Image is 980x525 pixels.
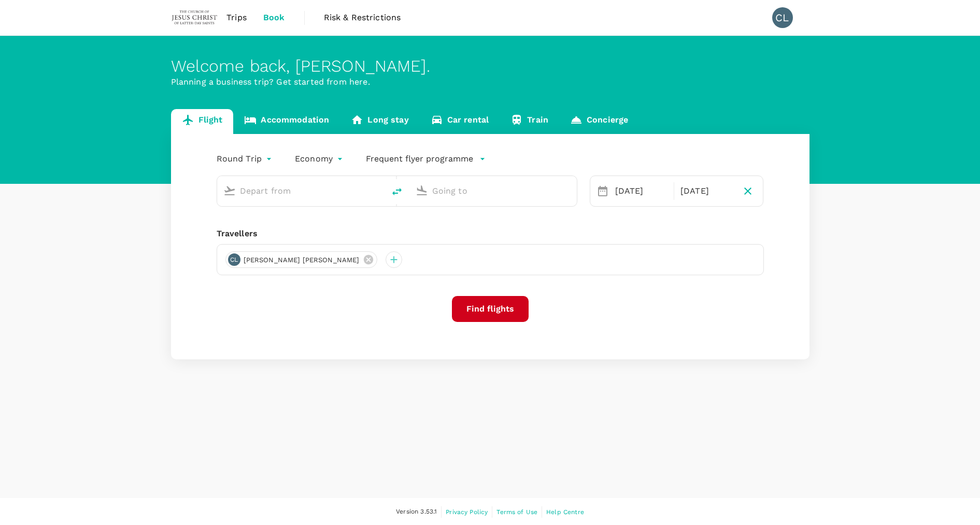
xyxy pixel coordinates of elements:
[396,507,437,517] span: Version 3.53.1
[546,506,584,518] a: Help Centre
[263,11,285,24] span: Book
[500,109,559,134] a: Train
[446,508,488,516] span: Privacy Policy
[676,181,737,201] div: [DATE]
[226,11,247,24] span: Trips
[420,109,500,134] a: Car rental
[340,109,419,134] a: Long stay
[546,508,584,516] span: Help Centre
[432,183,555,199] input: Going to
[171,109,234,134] a: Flight
[237,255,366,265] span: [PERSON_NAME] [PERSON_NAME]
[217,227,764,240] div: Travellers
[570,190,572,192] button: Open
[377,190,379,192] button: Open
[295,151,345,167] div: Economy
[385,179,409,204] button: delete
[496,508,537,516] span: Terms of Use
[233,109,340,134] a: Accommodation
[171,6,219,29] img: The Malaysian Church of Jesus Christ of Latter-day Saints
[240,183,363,199] input: Depart from
[171,76,809,88] p: Planning a business trip? Get started from here.
[228,253,240,266] div: CL
[446,506,488,518] a: Privacy Policy
[225,251,377,268] div: CL[PERSON_NAME] [PERSON_NAME]
[772,7,793,28] div: CL
[452,296,529,322] button: Find flights
[366,153,486,165] button: Frequent flyer programme
[559,109,639,134] a: Concierge
[496,506,537,518] a: Terms of Use
[171,57,809,76] div: Welcome back , [PERSON_NAME] .
[611,181,672,201] div: [DATE]
[324,11,401,24] span: Risk & Restrictions
[366,153,473,165] p: Frequent flyer programme
[217,151,275,167] div: Round Trip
